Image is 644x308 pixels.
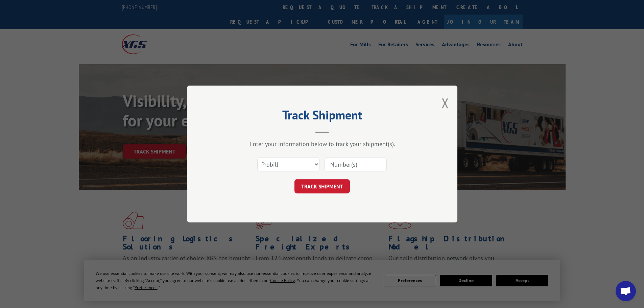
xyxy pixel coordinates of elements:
input: Number(s) [325,157,387,171]
button: Close modal [442,94,449,112]
h2: Track Shipment [221,110,424,123]
button: TRACK SHIPMENT [294,179,350,193]
a: Open chat [616,281,636,301]
div: Enter your information below to track your shipment(s). [221,140,424,148]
